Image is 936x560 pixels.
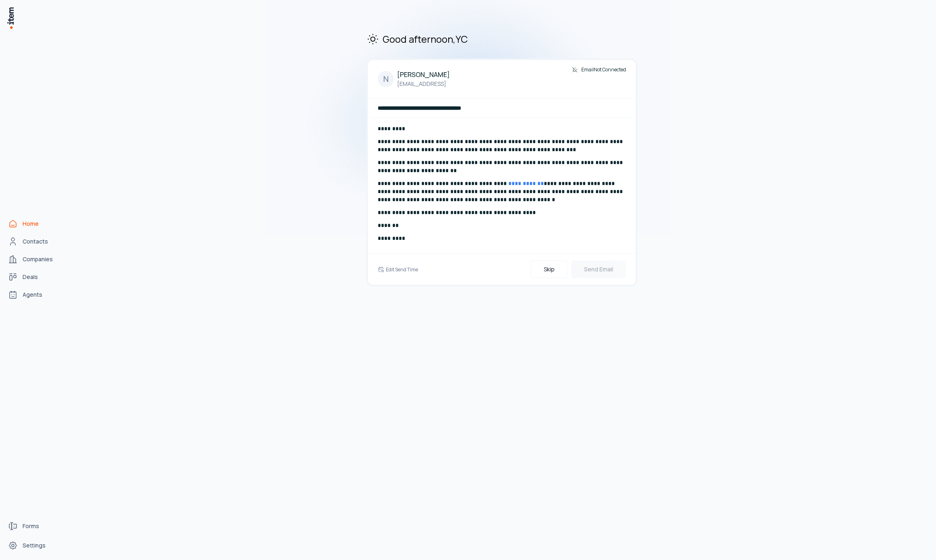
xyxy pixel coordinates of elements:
img: Item Brain Logo [6,6,15,29]
a: deals [5,269,66,285]
span: Home [23,220,39,228]
h4: [PERSON_NAME] [397,70,450,79]
h6: Edit Send Time [386,266,418,273]
a: Contacts [5,233,66,250]
a: Home [5,216,66,232]
span: Deals [23,273,38,281]
h2: Good afternoon , YC [366,32,637,46]
div: N [378,71,394,87]
a: Agents [5,287,66,303]
a: Companies [5,251,66,267]
a: Settings [5,537,66,554]
span: Forms [23,522,39,530]
span: Agents [23,291,42,299]
span: Email Not Connected [581,67,626,73]
span: Companies [23,255,53,263]
span: Settings [23,541,46,550]
button: Skip [530,260,568,278]
span: Contacts [23,237,48,246]
a: Forms [5,518,66,534]
p: [EMAIL_ADDRESS] [397,79,450,88]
